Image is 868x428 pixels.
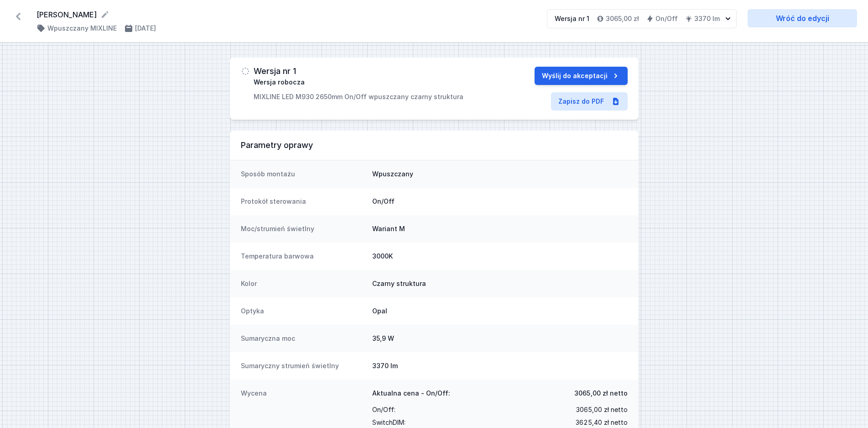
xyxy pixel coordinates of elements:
dd: On/Off [372,197,628,206]
form: [PERSON_NAME] [36,9,536,20]
dd: Wpuszczany [372,169,628,179]
dd: Wariant M [372,224,628,233]
span: Wersja robocza [254,78,305,87]
h4: 3370 lm [694,14,720,23]
h4: [DATE] [135,24,156,33]
a: Zapisz do PDF [551,92,628,111]
dd: Czarny struktura [372,279,628,288]
dd: 35,9 W [372,334,628,343]
a: Wróć do edycji [748,9,857,27]
span: 3065,00 zł netto [574,389,628,398]
dt: Protokół sterowania [241,197,365,206]
dt: Sumaryczna moc [241,334,365,343]
dd: 3000K [372,252,628,261]
div: Wersja nr 1 [555,14,589,23]
h3: Parametry oprawy [241,140,628,151]
dt: Moc/strumień świetlny [241,224,365,233]
span: 3065,00 zł netto [576,403,628,416]
dt: Temperatura barwowa [241,252,365,261]
button: Wersja nr 13065,00 złOn/Off3370 lm [547,9,737,28]
h3: Wersja nr 1 [254,67,296,76]
button: Edytuj nazwę projektu [100,10,109,19]
h4: Wpuszczany MIXLINE [47,24,117,33]
span: On/Off : [372,403,395,416]
span: Aktualna cena - On/Off: [372,389,450,398]
button: Wyślij do akceptacji [535,67,628,85]
dd: 3370 lm [372,361,628,370]
img: draft.svg [241,67,250,76]
h4: On/Off [655,14,678,23]
dt: Optyka [241,306,365,316]
dd: Opal [372,306,628,316]
h4: 3065,00 zł [606,14,639,23]
dt: Sumaryczny strumień świetlny [241,361,365,370]
p: MIXLINE LED M930 2650mm On/Off wpuszczany czarny struktura [254,92,463,101]
dt: Sposób montażu [241,169,365,179]
dt: Kolor [241,279,365,288]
